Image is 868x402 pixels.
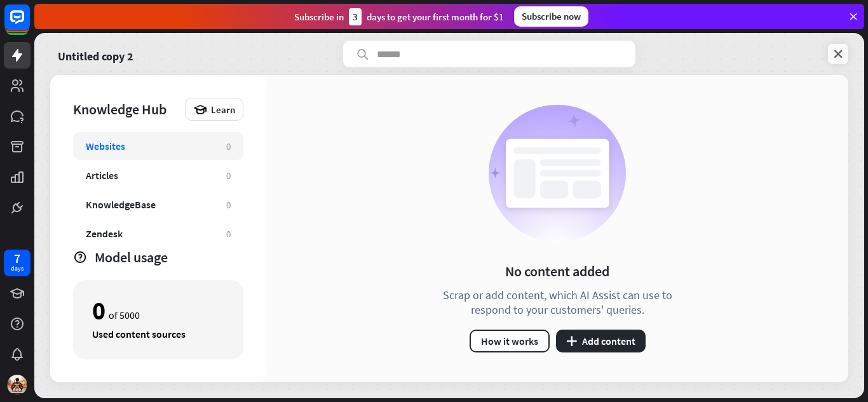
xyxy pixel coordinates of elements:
[226,199,231,211] div: 0
[11,264,24,273] div: days
[470,330,550,352] button: How it works
[505,262,609,280] div: No content added
[226,140,231,152] div: 0
[58,41,133,67] a: Untitled copy 2
[4,250,31,276] a: 7 days
[86,198,156,211] div: KnowledgeBase
[86,227,123,240] div: Zendesk
[86,140,125,152] div: Websites
[92,300,105,321] div: 0
[95,248,243,266] div: Model usage
[92,328,224,340] div: Used content sources
[92,300,224,321] div: of 5000
[294,8,504,25] div: Subscribe in days to get your first month for $1
[226,170,231,182] div: 0
[556,330,646,352] button: plusAdd content
[427,288,688,317] div: Scrap or add content, which AI Assist can use to respond to your customers' queries.
[14,253,20,264] div: 7
[566,336,577,346] i: plus
[73,100,179,118] div: Knowledge Hub
[514,6,588,27] div: Subscribe now
[349,8,362,25] div: 3
[211,104,235,116] span: Learn
[226,228,231,240] div: 0
[86,169,118,182] div: Articles
[10,5,48,43] button: Open LiveChat chat widget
